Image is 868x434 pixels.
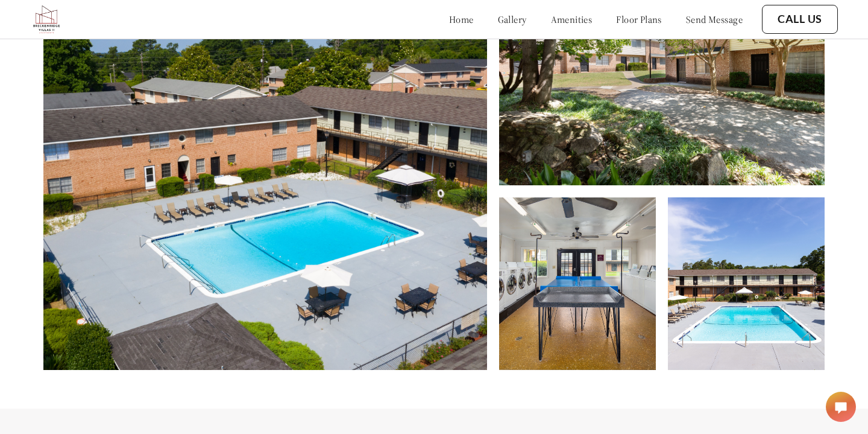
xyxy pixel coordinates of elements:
a: home [449,13,474,25]
button: Call Us [762,5,838,34]
a: gallery [498,13,527,25]
a: send message [686,13,743,25]
a: amenities [551,13,593,25]
a: floor plans [616,13,662,25]
img: Company logo [30,3,63,36]
img: Alt text [499,197,656,370]
a: Call Us [778,13,822,26]
img: Alt text [668,197,825,370]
